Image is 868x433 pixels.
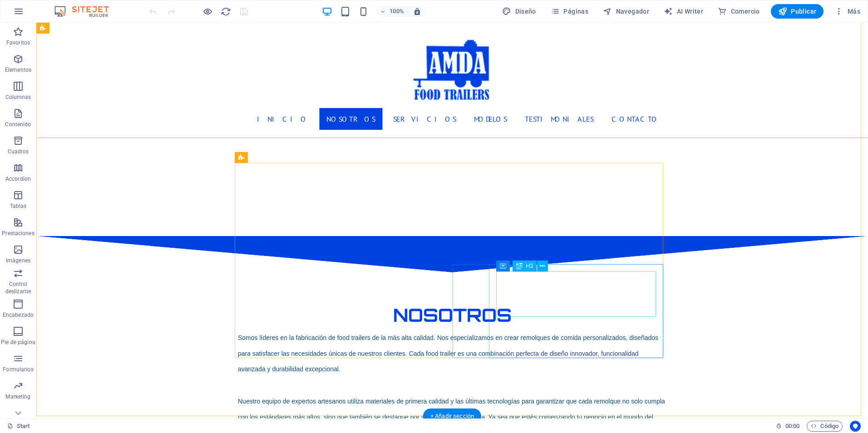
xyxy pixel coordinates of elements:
[8,148,29,155] p: Cuadros
[603,7,649,16] span: Navegador
[714,4,764,19] button: Comercio
[778,7,817,16] span: Publicar
[831,4,864,19] button: Más
[811,421,838,432] span: Código
[7,421,30,432] a: Haz clic para cancelar la selección y doble clic para abrir páginas
[1,339,35,346] p: Pie de página
[551,7,588,16] span: Páginas
[792,423,793,429] span: :
[220,6,231,17] button: reload
[413,7,421,15] i: Al redimensionar, ajustar el nivel de zoom automáticamente para ajustarse al dispositivo elegido.
[3,311,34,319] p: Encabezado
[2,230,34,237] p: Prestaciones
[547,4,592,19] button: Páginas
[776,421,800,432] h6: Tiempo de la sesión
[3,366,33,373] p: Formularios
[834,7,860,16] span: Más
[52,6,120,17] img: Editor Logo
[390,6,404,17] h6: 100%
[202,6,213,17] button: Haz clic para salir del modo de previsualización y seguir editando
[771,4,824,19] button: Publicar
[807,421,843,432] button: Código
[718,7,760,16] span: Comercio
[423,408,481,424] div: + Añadir sección
[502,7,536,16] span: Diseño
[376,6,408,17] button: 100%
[6,257,30,264] p: Imágenes
[526,263,533,269] span: H3
[599,4,653,19] button: Navegador
[221,6,231,17] i: Volver a cargar página
[498,4,540,19] button: Diseño
[5,66,31,74] p: Elementos
[5,393,30,400] p: Marketing
[5,121,31,128] p: Contenido
[850,421,861,432] button: Usercentrics
[5,175,31,182] p: Accordion
[785,421,799,432] span: 00 00
[498,4,540,19] div: Diseño (Ctrl+Alt+Y)
[10,202,27,210] p: Tablas
[6,39,30,46] p: Favoritos
[5,93,31,101] p: Columnas
[660,4,707,19] button: AI Writer
[664,7,703,16] span: AI Writer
